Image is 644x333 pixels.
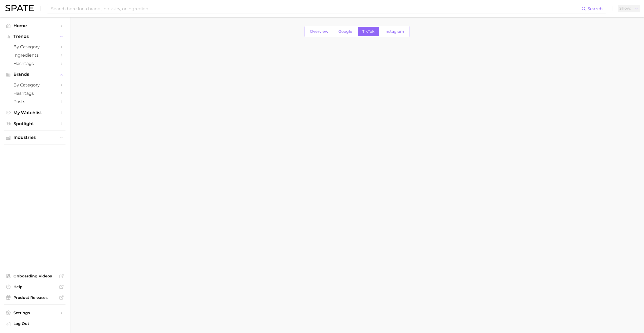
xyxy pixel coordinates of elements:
span: Overview [310,29,328,34]
span: Industries [13,135,56,140]
a: Overview [305,27,333,36]
a: Hashtags [4,59,65,68]
img: SPATE [5,5,34,11]
span: by Category [13,82,56,88]
button: Trends [4,32,65,41]
span: Hashtags [13,91,56,96]
span: Show [619,7,631,10]
a: Log out. Currently logged in with e-mail mathilde@spate.nyc. [4,320,65,329]
span: Settings [13,310,56,315]
span: Google [338,29,352,34]
span: Brands [13,72,56,77]
a: Home [4,21,65,30]
a: Onboarding Videos [4,272,65,280]
a: Spotlight [4,120,65,128]
span: TikTok [362,29,375,34]
span: Search [587,6,603,11]
span: Ingredients [13,53,56,58]
span: Onboarding Videos [13,274,56,278]
span: Home [13,23,56,28]
input: Search here for a brand, industry, or ingredient [50,4,581,13]
span: Spotlight [13,121,56,126]
span: Posts [13,99,56,104]
a: Hashtags [4,89,65,97]
button: Show [618,5,640,12]
a: Help [4,283,65,291]
a: Ingredients [4,51,65,59]
a: by Category [4,81,65,89]
a: Posts [4,97,65,106]
span: Trends [13,34,56,39]
span: My Watchlist [13,110,56,115]
a: Instagram [380,27,409,36]
button: Brands [4,70,65,78]
span: Help [13,284,56,289]
a: Settings [4,309,65,317]
a: TikTok [358,27,379,36]
span: Hashtags [13,61,56,66]
span: by Category [13,44,56,49]
a: My Watchlist [4,108,65,117]
a: by Category [4,43,65,51]
span: Product Releases [13,295,56,300]
span: Instagram [385,29,404,34]
a: Product Releases [4,294,65,302]
button: Industries [4,133,65,142]
a: Google [334,27,357,36]
span: Log Out [13,321,61,326]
